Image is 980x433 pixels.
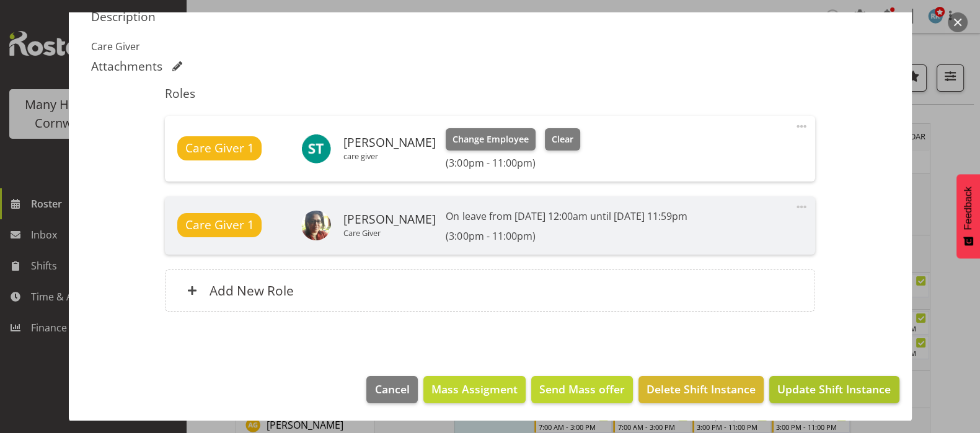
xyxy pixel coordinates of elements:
[343,212,436,226] h6: [PERSON_NAME]
[431,381,518,397] span: Mass Assigment
[647,381,756,397] span: Delete Shift Instance
[539,381,625,397] span: Send Mass offer
[165,86,815,101] h5: Roles
[769,376,899,403] button: Update Shift Instance
[343,228,436,238] p: Care Giver
[375,381,410,397] span: Cancel
[552,133,573,146] span: Clear
[446,230,687,242] h6: (3:00pm - 11:00pm)
[343,136,436,149] h6: [PERSON_NAME]
[531,376,633,403] button: Send Mass offer
[301,211,331,240] img: thomas-lani973f05299e341621cb024643ca29d998.png
[366,376,417,403] button: Cancel
[185,216,254,234] span: Care Giver 1
[638,376,764,403] button: Delete Shift Instance
[91,59,162,74] h5: Attachments
[446,209,687,224] p: On leave from [DATE] 12:00am until [DATE] 11:59pm
[91,39,890,54] p: Care Giver
[91,9,890,24] h5: Description
[423,376,526,403] button: Mass Assigment
[452,133,529,146] span: Change Employee
[545,128,580,151] button: Clear
[301,134,331,164] img: shannon-tocker10948.jpg
[185,139,254,157] span: Care Giver 1
[777,381,891,397] span: Update Shift Instance
[956,174,980,258] button: Feedback - Show survey
[446,157,580,169] h6: (3:00pm - 11:00pm)
[210,282,294,299] h6: Add New Role
[343,151,436,161] p: care giver
[446,128,536,151] button: Change Employee
[963,186,974,230] span: Feedback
